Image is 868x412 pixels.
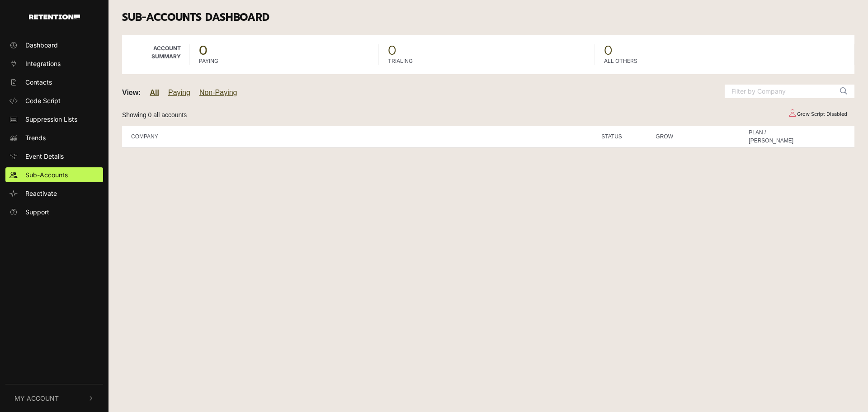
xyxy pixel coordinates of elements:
[29,14,80,19] img: Retention.com
[5,112,103,127] a: Suppression Lists
[744,126,798,147] th: PLAN / [PERSON_NAME]
[199,57,218,65] label: PAYING
[604,44,845,57] span: 0
[199,89,237,96] a: Non-Paying
[388,57,413,65] label: TRIALING
[5,384,103,412] button: My Account
[25,59,61,68] span: Integrations
[5,130,103,145] a: Trends
[5,204,103,219] a: Support
[14,393,59,403] span: My Account
[150,89,159,96] a: All
[25,152,64,161] span: Event Details
[122,111,187,118] small: Showing 0 all accounts
[5,149,103,164] a: Event Details
[168,89,190,96] a: Paying
[122,89,141,96] strong: View:
[122,35,190,74] td: Account Summary
[725,85,833,98] input: Filter by Company
[597,126,651,147] th: STATUS
[25,207,49,217] span: Support
[388,44,586,57] span: 0
[5,93,103,108] a: Code Script
[25,114,77,124] span: Suppression Lists
[25,170,68,180] span: Sub-Accounts
[781,106,854,122] td: Grow Script Disabled
[5,75,103,90] a: Contacts
[25,133,46,142] span: Trends
[25,96,61,105] span: Code Script
[199,41,208,60] strong: 0
[5,38,103,52] a: Dashboard
[651,126,732,147] th: GROW
[5,56,103,71] a: Integrations
[604,57,637,65] label: ALL OTHERS
[122,11,854,24] h3: Sub-accounts Dashboard
[5,186,103,201] a: Reactivate
[122,126,597,147] th: COMPANY
[25,189,57,198] span: Reactivate
[25,77,52,87] span: Contacts
[25,40,58,50] span: Dashboard
[5,167,103,182] a: Sub-Accounts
